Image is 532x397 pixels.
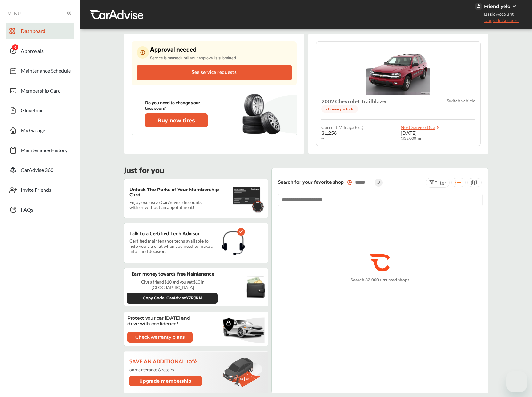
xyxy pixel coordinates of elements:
span: [DATE] [401,130,417,136]
button: Buy new tires [145,113,208,127]
p: Certified maintenance techs available to help you via chat when you need to make an informed deci... [129,239,217,253]
a: Approvals [6,43,74,59]
img: 0749_st0640_046.jpg [366,50,430,95]
a: FAQs [6,201,74,218]
span: Maintenance Schedule [21,68,71,76]
a: Dashboard [6,23,74,39]
img: lock-icon.a4a4a2b2.svg [226,320,231,326]
img: check-icon.521c8815.svg [237,228,245,236]
button: Copy Code: CarAdviseY7RJNN [127,293,218,304]
p: • Primary vehicle [321,105,358,113]
a: Membership Card [6,82,74,99]
p: Enjoy exclusive CarAdvise discounts with or without an appointment! [129,200,206,210]
p: Talk to a Certified Tech Advisor [129,231,200,237]
a: My Garage [6,122,74,139]
p: Do you need to change your tires soon? [145,101,208,111]
span: MENU [7,11,21,16]
img: black-wallet.e93b9b5d.svg [246,276,265,298]
span: Approvals [21,48,44,56]
p: Service is paused until your approval is submitted [150,55,236,60]
span: My Garage [21,127,45,135]
span: @ 33,000 mi [401,136,421,141]
img: badge.f18848ea.svg [251,200,264,213]
a: Maintenance History [6,142,74,158]
a: Invite Friends [6,182,74,198]
h4: 2002 Chevrolet Trailblazer [321,98,387,105]
span: Next Service Due [401,125,435,130]
img: new-tire.a0c7fe23.svg [242,91,284,137]
span: Glovebox [21,107,42,116]
p: Search 32,000+ trusted shops [351,277,409,282]
img: WGsFRI8htEPBVLJbROoPRyZpYNWhNONpIPPETTm6eUC0GeLEiAAAAAElFTkSuQmCC [512,4,517,9]
span: Current Mileage (est) [321,125,363,130]
img: bg-ellipse.2da0866b.svg [230,317,265,343]
img: headphones.1b115f31.svg [222,231,245,255]
iframe: Button to launch messaging window [506,371,527,392]
span: Filter [434,180,446,186]
p: Unlock The Perks of Your Membership Card [129,187,230,197]
span: Membership Card [21,87,61,96]
p: Earn money towards free Maintenance [132,271,214,278]
img: jVpblrzwTbfkPYzPPzSLxeg0AAAAASUVORK5CYII= [475,3,482,10]
a: Maintenance Schedule [6,62,74,79]
span: 31,258 [321,130,337,136]
a: Glovebox [6,102,74,119]
span: Dashboard [21,28,45,36]
p: Search for your favorite shop [278,180,344,185]
p: Give a friend $10 and you get $10 in [GEOGRAPHIC_DATA] [127,279,219,290]
img: update-membership.81812027.svg [223,358,263,387]
img: vehicle.3f86c5e7.svg [223,319,265,339]
a: Next Service Due [401,125,442,130]
p: Approval needed [150,46,236,53]
button: Upgrade membership [129,376,202,386]
span: FAQs [21,207,33,215]
span: Invite Friends [21,187,51,195]
img: warranty.a715e77d.svg [223,317,235,332]
p: Protect your car [DATE] and drive with confidence! [127,315,198,327]
a: Check warranty plans [127,332,193,343]
span: CarAdvise 360 [21,167,53,175]
p: Save an additional 10% [129,358,203,365]
span: Upgrade Account [475,18,519,26]
img: location_vector_orange.38f05af8.svg [347,180,352,185]
span: Maintenance History [21,147,68,155]
span: -- [321,136,324,141]
button: See service requests [137,65,291,80]
p: Just for you [124,168,164,174]
a: CarAdvise 360 [6,162,74,178]
img: maintenance-card.27cfeff5.svg [233,187,261,205]
p: Switch vehicle [447,98,475,103]
div: Friend yelo [484,4,510,9]
a: Buy new tires [145,113,209,127]
p: on maintenance & repairs [129,368,203,373]
span: Basic Account [475,11,519,18]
